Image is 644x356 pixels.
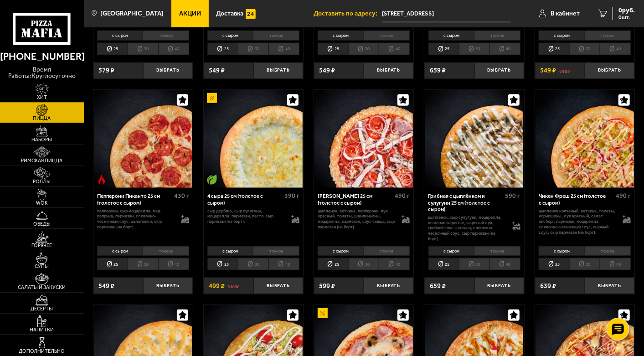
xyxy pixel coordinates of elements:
button: Выбрать [364,278,413,294]
button: Выбрать [474,62,524,79]
span: Доставка [216,10,244,17]
li: 25 [539,43,569,55]
img: 4 сыра 25 см (толстое с сыром) [204,90,303,188]
img: Грибная с цыплёнком и сулугуни 25 см (толстое с сыром) [425,90,524,188]
button: Выбрать [253,62,303,79]
li: 30 [128,43,158,55]
li: 25 [207,258,238,270]
li: 30 [128,258,158,270]
span: Акции [179,10,201,17]
li: с сыром [428,246,474,256]
li: 40 [158,43,189,55]
img: Вегетарианское блюдо [207,175,217,185]
p: цыпленок, ветчина, пепперони, лук красный, томаты, шампиньоны, моцарелла, пармезан, соус-пицца, с... [318,208,395,230]
span: 659 ₽ [430,283,446,289]
li: 40 [158,258,189,270]
button: Выбрать [143,62,193,79]
div: [PERSON_NAME] 25 см (толстое с сыром) [318,193,392,206]
li: 40 [268,258,299,270]
span: 490 г [395,192,410,200]
li: тонкое [143,31,189,40]
li: 30 [459,43,489,55]
li: 30 [459,258,489,270]
li: 30 [238,258,268,270]
li: 40 [379,43,410,55]
span: 0 шт. [618,15,635,20]
li: 40 [489,258,520,270]
input: Ваш адрес доставки [382,5,511,22]
li: 25 [97,258,128,270]
li: 25 [207,43,238,55]
span: 490 г [616,192,631,200]
li: с сыром [539,246,585,256]
span: 549 ₽ [209,67,225,74]
span: 659 ₽ [430,67,446,74]
s: 618 ₽ [559,67,570,74]
button: Выбрать [253,278,303,294]
li: с сыром [318,31,364,40]
span: 549 ₽ [98,283,114,289]
div: Пепперони Пиканто 25 см (толстое с сыром) [97,193,172,206]
img: Чикен Фреш 25 см (толстое с сыром) [536,90,634,188]
p: сыр дорблю, сыр сулугуни, моцарелла, пармезан, песто, сыр пармезан (на борт). [207,208,284,224]
span: Доставить по адресу: [314,10,382,17]
a: Острое блюдоПепперони Пиканто 25 см (толстое с сыром) [93,90,193,188]
img: Пепперони Пиканто 25 см (толстое с сыром) [94,90,192,188]
li: с сыром [428,31,474,40]
p: пепперони, сыр Моцарелла, мед, паприка, пармезан, сливочно-чесночный соус, халапеньо, сыр пармеза... [97,208,174,230]
li: тонкое [584,246,631,256]
li: 25 [97,43,128,55]
li: 25 [318,258,348,270]
li: 30 [569,258,600,270]
li: тонкое [364,246,410,256]
img: Петровская 25 см (толстое с сыром) [314,90,413,188]
li: с сыром [97,31,143,40]
img: Акционный [207,93,217,103]
span: 599 ₽ [319,283,335,289]
div: Грибная с цыплёнком и сулугуни 25 см (толстое с сыром) [428,193,503,212]
li: тонкое [584,31,631,40]
li: 40 [489,43,520,55]
div: Чикен Фреш 25 см (толстое с сыром) [539,193,613,206]
li: с сыром [539,31,585,40]
li: с сыром [97,246,143,256]
li: 25 [428,258,459,270]
img: Острое блюдо [97,175,107,185]
span: [GEOGRAPHIC_DATA] [100,10,164,17]
li: 30 [569,43,600,55]
span: 499 ₽ [209,283,225,289]
button: Выбрать [585,62,634,79]
button: Выбрать [474,278,524,294]
span: 390 г [284,192,299,200]
span: 549 ₽ [319,67,335,74]
li: 30 [238,43,268,55]
a: Грибная с цыплёнком и сулугуни 25 см (толстое с сыром) [424,90,524,188]
p: цыпленок копченый, ветчина, томаты, корнишоны, лук красный, салат айсберг, пармезан, моцарелла, с... [539,208,616,235]
li: тонкое [474,31,520,40]
p: цыпленок, сыр сулугуни, моцарелла, вешенки жареные, жареный лук, грибной соус Жюльен, сливочно-че... [428,215,505,242]
li: тонкое [253,246,299,256]
span: 0 руб. [618,7,635,14]
span: В кабинет [551,10,580,17]
li: 25 [318,43,348,55]
button: Выбрать [364,62,413,79]
span: 639 ₽ [540,283,556,289]
span: 430 г [174,192,189,200]
span: 549 ₽ [540,67,556,74]
li: 40 [600,258,631,270]
li: тонкое [143,246,189,256]
li: тонкое [253,31,299,40]
li: 25 [539,258,569,270]
li: 40 [600,43,631,55]
li: с сыром [318,246,364,256]
span: 579 ₽ [98,67,114,74]
a: АкционныйВегетарианское блюдо4 сыра 25 см (толстое с сыром) [204,90,303,188]
li: 40 [268,43,299,55]
button: Выбрать [143,278,193,294]
li: с сыром [207,246,253,256]
li: 40 [379,258,410,270]
s: 562 ₽ [228,283,239,289]
span: 590 г [505,192,520,200]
